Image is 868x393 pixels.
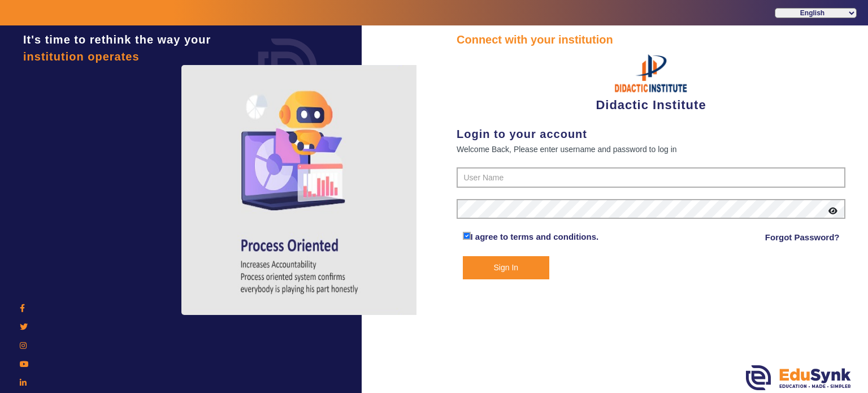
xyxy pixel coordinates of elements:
[746,365,851,390] img: edusynk.png
[471,232,599,241] a: I agree to terms and conditions.
[463,256,550,279] button: Sign In
[181,65,419,315] img: login4.png
[245,25,330,110] img: login.png
[23,50,140,63] span: institution operates
[765,231,840,244] a: Forgot Password?
[23,33,211,46] span: It's time to rethink the way your
[457,48,845,114] div: Didactic Institute
[609,48,693,96] img: 88988874-e3e1-4c93-b244-408044369574
[457,31,845,48] div: Connect with your institution
[457,142,845,156] div: Welcome Back, Please enter username and password to log in
[457,167,845,188] input: User Name
[457,126,845,142] div: Login to your account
